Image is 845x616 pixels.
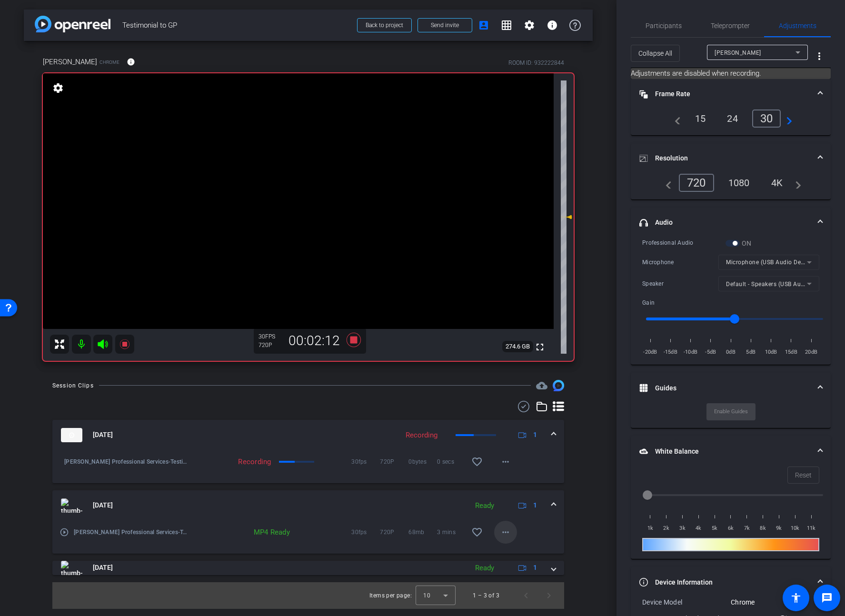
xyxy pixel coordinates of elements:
span: 15dB [783,348,799,357]
span: 3k [675,524,691,533]
div: 30 [258,333,282,340]
div: thumb-nail[DATE]Recording1 [52,450,564,483]
span: [PERSON_NAME] [715,50,761,56]
span: 3 mins [437,527,466,537]
span: -5dB [703,348,719,357]
span: 720P [380,527,408,537]
div: Items per page: [369,591,412,600]
span: 10dB [763,348,779,357]
div: 1 – 3 of 3 [473,591,499,600]
span: 1 [533,430,537,440]
div: Audio [631,238,831,365]
span: Chrome [99,59,119,66]
mat-expansion-panel-header: Frame Rate [631,79,831,109]
span: 8k [755,524,771,533]
span: Participants [646,22,682,29]
mat-panel-title: Resolution [639,153,811,163]
span: 5dB [743,348,759,357]
span: Adjustments [779,22,816,29]
mat-icon: play_circle_outline [60,527,69,537]
mat-card: Adjustments are disabled when recording. [631,68,831,79]
mat-icon: message [821,592,833,604]
span: -10dB [683,348,699,357]
div: Ready [470,500,499,511]
div: Chrome [731,597,819,607]
span: [PERSON_NAME] Professional Services-Testimonial to GP-JaysonTestimonial2-2025-08-11-11-12-28-130-0 [74,527,189,537]
span: Teleprompter [711,22,750,29]
span: [DATE] [93,563,113,573]
mat-icon: 0 dB [561,211,572,223]
mat-icon: navigate_before [669,113,681,124]
span: 720P [380,457,408,467]
label: ON [740,238,752,248]
button: Back to project [357,18,412,32]
span: Back to project [366,22,403,29]
div: Ready [470,563,499,574]
mat-icon: settings [524,20,535,31]
span: 1 [533,500,537,510]
mat-expansion-panel-header: Guides [631,373,831,403]
mat-icon: grid_on [501,20,512,31]
mat-expansion-panel-header: Audio [631,208,831,238]
mat-icon: navigate_next [781,113,792,124]
mat-icon: favorite_border [471,527,483,538]
mat-panel-title: Frame Rate [639,89,811,99]
mat-icon: settings [51,82,65,94]
div: 720P [258,341,282,349]
mat-expansion-panel-header: Device Information [631,567,831,597]
span: -15dB [662,348,678,357]
mat-icon: fullscreen [534,341,546,353]
span: 5k [706,524,723,533]
img: thumb-nail [61,428,82,442]
span: 30fps [351,457,380,467]
div: Frame Rate [631,109,831,135]
mat-icon: info [127,58,135,66]
span: 4k [690,524,706,533]
mat-panel-title: Guides [639,383,811,393]
mat-icon: accessibility [790,592,802,604]
div: Session Clips [52,381,94,390]
span: 11k [803,524,819,533]
mat-expansion-panel-header: thumb-nail[DATE]Ready1 [52,490,564,521]
img: app-logo [35,16,110,32]
span: 1k [642,524,658,533]
span: 2k [658,524,675,533]
mat-expansion-panel-header: thumb-nail[DATE]Ready1 [52,561,564,575]
mat-icon: cloud_upload [536,380,547,391]
span: [DATE] [93,500,113,510]
div: Recording [401,430,442,441]
button: More Options for Adjustments Panel [808,45,831,68]
span: 30fps [351,527,380,537]
span: 0 secs [437,457,466,467]
mat-icon: info [547,20,558,31]
span: 9k [771,524,787,533]
div: Microphone [642,258,718,267]
mat-icon: more_horiz [500,456,511,467]
span: 0dB [723,348,739,357]
span: Destinations for your clips [536,380,547,391]
img: thumb-nail [61,498,82,513]
button: Collapse All [631,45,680,62]
mat-expansion-panel-header: Resolution [631,143,831,174]
mat-icon: more_horiz [500,527,511,538]
span: [PERSON_NAME] Professional Services-Testimonial to GP-JaysonTestimonial3-2025-08-11-11-17-00-222-0 [64,457,189,467]
div: ROOM ID: 932222844 [508,59,564,67]
mat-expansion-panel-header: thumb-nail[DATE]Recording1 [52,420,564,450]
span: 6k [723,524,739,533]
mat-icon: navigate_next [790,177,801,189]
div: Resolution [631,174,831,199]
span: FPS [265,333,275,340]
mat-panel-title: Device Information [639,577,811,587]
img: thumb-nail [61,561,82,575]
div: MP4 Ready [246,527,295,537]
span: 1 [533,563,537,573]
span: 20dB [803,348,819,357]
div: Professional Audio [642,238,726,248]
div: Recording [189,457,276,467]
span: 274.6 GB [502,341,533,352]
mat-icon: favorite_border [471,456,483,467]
span: Send invite [431,21,459,29]
mat-expansion-panel-header: White Balance [631,436,831,467]
mat-panel-title: Audio [639,218,811,228]
button: Next page [537,584,560,607]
